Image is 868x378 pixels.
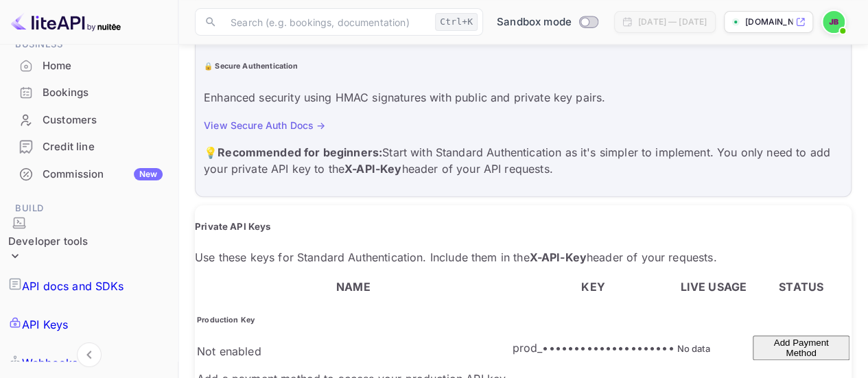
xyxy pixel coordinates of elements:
span: Business [8,37,169,52]
input: Search (e.g. bookings, documentation) [222,8,430,36]
a: API docs and SDKs [8,267,169,305]
div: Customers [8,107,169,134]
img: Justin Bossi [823,11,845,33]
span: No data [677,343,709,354]
div: Developer tools [8,216,88,268]
strong: X-API-Key [344,162,401,176]
a: API Keys [8,305,169,344]
span: Build [8,201,169,216]
button: Collapse navigation [77,342,102,367]
div: CommissionNew [8,161,169,188]
div: Home [43,58,163,74]
strong: X-API-Key [529,250,586,264]
div: Switch to Production mode [491,14,603,30]
p: [DOMAIN_NAME] [745,16,793,28]
a: Credit line [8,134,169,159]
div: Credit line [43,139,163,155]
div: Bookings [43,85,163,101]
div: Ctrl+K [435,13,478,31]
h6: Production Key [197,315,510,326]
h5: Private API Keys [195,220,852,234]
a: Home [8,53,169,78]
button: Add Payment Method [753,335,849,360]
div: [DATE] — [DATE] [638,16,707,28]
span: Sandbox mode [497,14,572,30]
p: Webhooks [22,355,78,371]
p: prod_••••••••••••••••••••• [513,340,675,356]
a: Add Payment Method [753,345,849,359]
th: STATUS [752,278,850,296]
p: 💡 Start with Standard Authentication as it's simpler to implement. You only need to add your priv... [204,144,843,177]
th: LIVE USAGE [676,278,751,296]
p: Use these keys for Standard Authentication. Include them in the header of your requests. [195,249,852,265]
div: Customers [43,113,163,128]
div: New [134,168,163,180]
p: API Keys [22,316,68,333]
strong: Recommended for beginners: [218,145,382,159]
a: Bookings [8,80,169,105]
h6: 🔒 Secure Authentication [204,61,843,72]
a: CommissionNew [8,161,169,187]
div: Not enabled [197,343,510,359]
p: API docs and SDKs [22,278,124,294]
th: KEY [512,278,675,296]
a: View Secure Auth Docs → [204,119,325,131]
th: NAME [196,278,511,296]
div: Credit line [8,134,169,161]
div: Developer tools [8,234,88,250]
div: Bookings [8,80,169,106]
div: Home [8,53,169,80]
img: LiteAPI logo [11,11,121,33]
a: Customers [8,107,169,132]
div: Commission [43,167,163,182]
p: Enhanced security using HMAC signatures with public and private key pairs. [204,89,843,106]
